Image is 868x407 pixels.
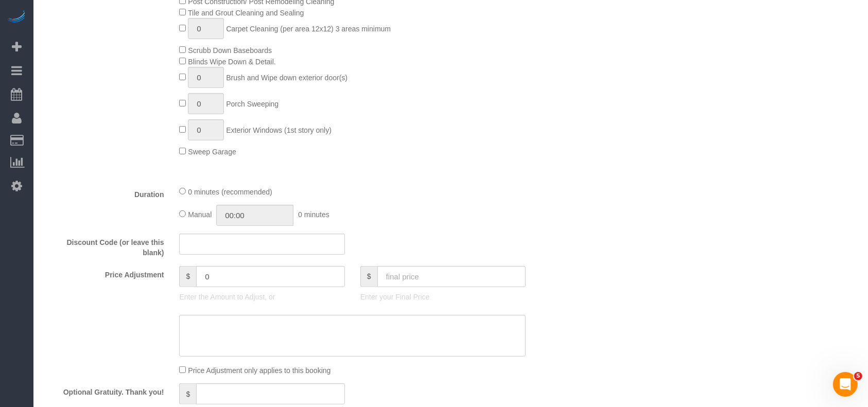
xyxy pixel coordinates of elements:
input: final price [377,266,526,287]
span: Price Adjustment only applies to this booking [188,366,331,375]
span: Scrubb Down Baseboards [188,46,272,55]
span: $ [179,383,196,404]
span: Blinds Wipe Down & Detail. [188,58,275,66]
span: 0 minutes (recommended) [188,188,272,196]
iframe: Intercom live chat [833,372,858,397]
span: Manual [188,210,212,219]
label: Optional Gratuity. Thank you! [36,383,171,397]
p: Enter the Amount to Adjust, or [179,292,344,302]
span: 5 [854,372,862,380]
span: $ [179,266,196,287]
span: Porch Sweeping [226,100,279,108]
label: Duration [36,186,171,200]
span: 0 minutes [298,210,329,219]
span: $ [360,266,377,287]
span: Brush and Wipe down exterior door(s) [226,74,348,82]
label: Price Adjustment [36,266,171,280]
label: Discount Code (or leave this blank) [36,234,171,258]
span: Sweep Garage [188,148,236,156]
img: Automaid Logo [6,10,27,25]
p: Enter your Final Price [360,292,526,302]
span: Tile and Grout Cleaning and Sealing [188,9,304,17]
span: Carpet Cleaning (per area 12x12) 3 areas minimum [226,25,391,33]
span: Exterior Windows (1st story only) [226,126,332,134]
